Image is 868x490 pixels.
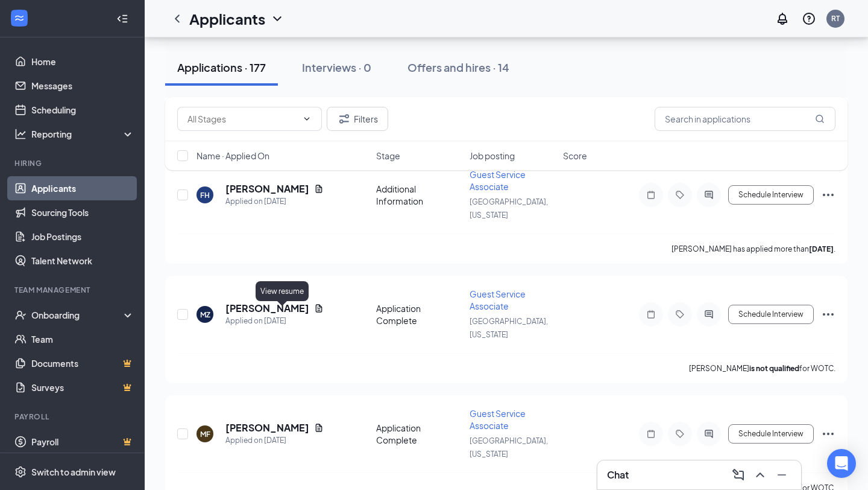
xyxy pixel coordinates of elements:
[376,302,462,326] div: Application Complete
[13,12,25,24] svg: WorkstreamLogo
[563,150,587,162] span: Score
[31,249,134,273] a: Talent Network
[821,188,835,202] svg: Ellipses
[31,128,135,140] div: Reporting
[14,412,132,422] div: Payroll
[728,424,814,444] button: Schedule Interview
[407,60,509,75] div: Offers and hires · 14
[189,8,265,29] h1: Applicants
[655,107,835,131] input: Search in applications
[225,421,309,434] h5: [PERSON_NAME]
[644,310,658,319] svg: Note
[376,150,400,162] span: Stage
[187,112,297,126] input: All Stages
[14,285,132,295] div: Team Management
[31,466,116,478] div: Switch to admin view
[673,429,687,439] svg: Tag
[802,11,816,26] svg: QuestionInfo
[31,176,134,200] a: Applicants
[821,427,835,441] svg: Ellipses
[702,429,716,439] svg: ActiveChat
[729,465,748,485] button: ComposeMessage
[673,190,687,200] svg: Tag
[14,309,27,321] svg: UserCheck
[607,468,629,482] h3: Chat
[827,449,856,478] div: Open Intercom Messenger
[197,150,269,162] span: Name · Applied On
[314,184,324,194] svg: Document
[314,423,324,433] svg: Document
[673,310,687,319] svg: Tag
[14,128,27,140] svg: Analysis
[470,317,548,339] span: [GEOGRAPHIC_DATA], [US_STATE]
[31,98,134,122] a: Scheduling
[225,196,324,208] div: Applied on [DATE]
[170,11,184,26] svg: ChevronLeft
[815,114,825,124] svg: MagnifyingGlass
[31,74,134,98] a: Messages
[775,468,789,482] svg: Minimize
[470,150,515,162] span: Job posting
[31,430,134,454] a: PayrollCrown
[225,302,309,315] h5: [PERSON_NAME]
[753,468,767,482] svg: ChevronUp
[225,315,324,327] div: Applied on [DATE]
[671,244,835,254] p: [PERSON_NAME] has applied more than .
[728,185,814,205] button: Schedule Interview
[31,327,134,351] a: Team
[327,107,388,131] button: Filter Filters
[314,304,324,313] svg: Document
[689,363,835,374] p: [PERSON_NAME] for WOTC.
[31,375,134,399] a: SurveysCrown
[225,434,324,447] div: Applied on [DATE]
[470,436,548,459] span: [GEOGRAPHIC_DATA], [US_STATE]
[31,200,134,224] a: Sourcing Tools
[116,13,128,25] svg: Collapse
[256,281,309,301] div: View resume
[772,465,791,485] button: Minimize
[644,190,658,200] svg: Note
[750,465,770,485] button: ChevronUp
[775,11,790,26] svg: Notifications
[270,11,285,26] svg: ChevronDown
[376,183,462,207] div: Additional Information
[31,351,134,375] a: DocumentsCrown
[177,60,266,75] div: Applications · 177
[809,244,834,253] b: [DATE]
[14,158,132,168] div: Hiring
[821,307,835,322] svg: Ellipses
[302,60,371,75] div: Interviews · 0
[337,112,351,126] svg: Filter
[200,429,210,439] div: MF
[470,408,526,431] span: Guest Service Associate
[831,13,840,24] div: RT
[749,364,799,373] b: is not qualified
[200,190,210,200] div: FH
[702,190,716,200] svg: ActiveChat
[376,422,462,446] div: Application Complete
[470,288,526,311] span: Guest Service Associate
[728,305,814,324] button: Schedule Interview
[644,429,658,439] svg: Note
[702,310,716,319] svg: ActiveChat
[31,309,124,321] div: Onboarding
[31,49,134,74] a: Home
[731,468,746,482] svg: ComposeMessage
[200,310,210,320] div: MZ
[302,114,312,124] svg: ChevronDown
[14,466,27,478] svg: Settings
[31,224,134,249] a: Job Postings
[470,197,548,220] span: [GEOGRAPHIC_DATA], [US_STATE]
[225,182,309,196] h5: [PERSON_NAME]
